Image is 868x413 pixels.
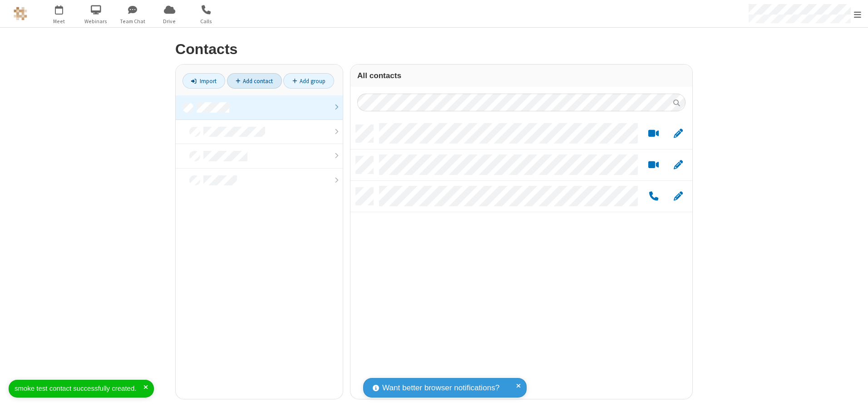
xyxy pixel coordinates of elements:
a: Add group [283,73,334,89]
h3: All contacts [357,71,686,80]
span: Team Chat [116,17,150,25]
button: Edit [669,159,687,171]
span: Drive [153,17,187,25]
a: Import [182,73,225,89]
img: QA Selenium DO NOT DELETE OR CHANGE [14,7,27,20]
h2: Contacts [175,41,693,57]
button: Edit [669,191,687,202]
a: Add contact [227,73,282,89]
button: Start a video meeting [645,128,662,139]
div: smoke test contact successfully created. [15,383,143,394]
button: Edit [669,128,687,139]
span: Webinars [79,17,113,25]
span: Meet [42,17,76,25]
span: Want better browser notifications? [382,382,499,394]
div: grid [350,118,692,399]
span: Calls [189,17,223,25]
button: Call by phone [645,191,662,202]
button: Start a video meeting [645,159,662,171]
